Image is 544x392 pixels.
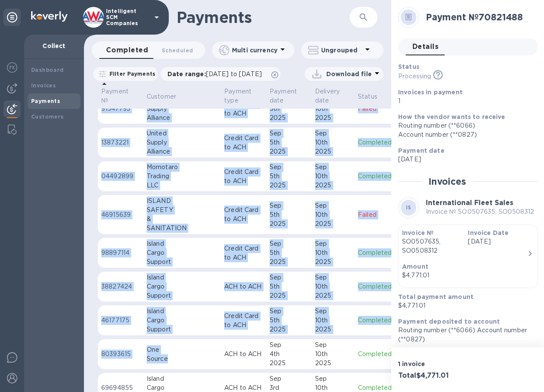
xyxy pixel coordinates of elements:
span: [DATE] to [DATE] [206,71,262,77]
h3: Total $4,771.01 [398,372,464,380]
p: Credit Card to ACH [224,134,263,152]
p: Completed [358,172,404,181]
div: 10th [315,104,351,113]
h1: Payments [177,8,350,26]
div: 2025 [270,113,308,122]
div: 10th [315,248,351,257]
p: Delivery date [315,87,340,105]
div: Sep [315,201,351,210]
span: Customer [147,92,187,101]
span: Completed [106,44,148,56]
p: Failed [358,210,404,219]
p: Status [358,92,377,101]
div: Sep [315,129,351,138]
b: International Fleet Sales [426,199,513,207]
b: Payment deposited to account [398,318,500,325]
div: 5th [270,316,308,325]
div: Island [147,374,217,383]
div: 10th [315,138,351,147]
b: Status [398,63,419,70]
p: 80393615 [101,350,140,359]
div: Sep [270,163,308,172]
div: 2025 [315,219,351,228]
div: 2025 [315,147,351,156]
div: Momotaro [147,163,217,172]
span: Delivery date [315,87,351,105]
b: Total payment amount [398,293,473,300]
p: Payment № [101,87,129,105]
div: Date range:[DATE] to [DATE] [161,67,280,81]
div: Routing number (**6066) [398,121,531,130]
div: Support [147,291,217,300]
div: Sep [270,341,308,350]
p: Completed [358,248,404,257]
p: [DATE] [468,237,527,246]
div: Sep [270,273,308,282]
p: 98897114 [101,248,140,257]
div: SAFETY [147,206,217,215]
p: Credit Card to ACH [224,100,263,118]
img: Foreign exchange [7,62,17,73]
div: Sep [270,374,308,383]
div: Alliance [147,147,217,156]
p: Customer [147,92,176,101]
div: Sep [315,239,351,248]
p: Date range : [167,70,266,78]
p: ACH to ACH [224,350,263,359]
div: 2025 [270,147,308,156]
div: Supply [147,104,217,113]
h2: Payment № 70821488 [426,12,531,22]
div: ISLAND [147,196,217,206]
div: One [147,345,217,354]
p: $4,771.01 [398,301,531,310]
p: Processing [398,72,431,81]
b: Dashboard [31,67,64,73]
div: 2025 [270,219,308,228]
div: Island [147,239,217,248]
div: Unpin categories [3,9,21,26]
div: Support [147,257,217,267]
span: Scheduled [162,46,193,55]
div: 2025 [315,113,351,122]
b: Invoices [31,82,56,89]
div: Account number (**0827) [398,130,531,139]
div: Source [147,354,217,363]
div: Support [147,325,217,334]
div: Supply [147,138,217,147]
p: 1 invoice [398,360,464,368]
p: 46177175 [101,316,140,325]
p: ACH to ACH [224,282,263,291]
div: $4,771.01 [402,271,527,280]
div: Sep [270,201,308,210]
div: LLC [147,181,217,190]
div: Sep [270,239,308,248]
div: Sep [315,341,351,350]
p: Failed [358,104,404,113]
div: 2025 [270,181,308,190]
b: Customers [31,113,64,120]
div: Cargo [147,248,217,257]
p: Payment type [224,87,251,105]
p: 13873221 [101,138,140,147]
div: Alliance [147,113,217,122]
p: Routing number (**6066) Account number (**0827) [398,326,531,344]
img: Logo [31,11,68,22]
div: 2025 [315,325,351,334]
p: Completed [358,282,404,291]
div: 2025 [315,291,351,300]
h2: Invoices [428,176,466,187]
p: Completed [358,316,404,325]
div: 2025 [315,257,351,267]
div: SANITATION [147,224,217,233]
div: United [147,129,217,138]
b: Invoice № [402,229,434,236]
b: How the vendor wants to receive [398,113,505,120]
p: Collect [31,42,77,50]
p: Invoice № SO0507635, SO0508312 [426,207,534,216]
div: 5th [270,172,308,181]
p: Completed [358,138,404,147]
p: Filter Payments [106,70,155,77]
div: Sep [270,129,308,138]
div: 2025 [315,181,351,190]
span: Details [412,41,438,53]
